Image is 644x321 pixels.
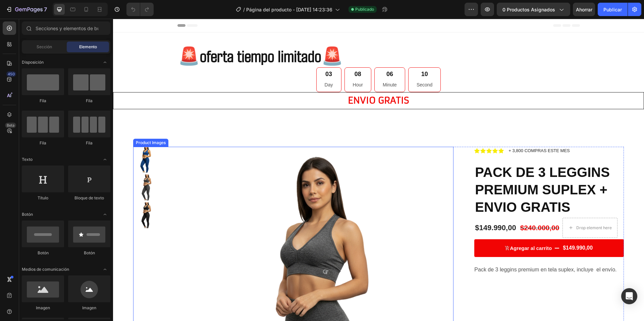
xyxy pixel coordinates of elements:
[497,3,570,16] button: 0 productos asignados
[100,264,110,275] span: Abrir palanca
[86,140,93,145] font: Fila
[22,267,69,272] font: Medios de comunicación
[22,60,44,65] font: Disposición
[573,3,595,16] button: Ahorrar
[361,144,511,198] h1: PACK DE 3 LEGGINS PREMIUM SUPLEX + ENVIO GRATIS
[449,225,480,234] div: $149.990,00
[40,98,46,103] font: Fila
[38,250,49,255] font: Botón
[21,121,54,127] div: Product Images
[44,6,47,13] font: 7
[36,305,50,310] font: Imagen
[621,288,637,304] div: Abrir Intercom Messenger
[598,3,628,16] button: Publicar
[8,72,15,76] font: 450
[361,204,404,215] div: $149.990,00
[395,129,457,135] p: + 3,800 COMPRAS ESTE MES
[100,209,110,220] span: Abrir palanca
[82,305,96,310] font: Imagen
[270,62,284,70] p: Minute
[304,62,319,70] p: Second
[84,250,95,255] font: Botón
[463,206,499,212] div: Drop element here
[603,7,622,12] font: Publicar
[22,157,33,162] font: Texto
[7,123,14,128] font: Beta
[22,21,110,35] input: Secciones y elementos de búsqueda
[502,7,555,12] font: 0 productos asignados
[304,52,319,59] div: 10
[100,154,110,165] span: Abrir palanca
[86,98,93,103] font: Fila
[361,248,503,254] span: Pack de 3 leggins premium en tela suplex, incluye el envío.
[240,62,250,70] p: Hour
[126,3,154,16] div: Deshacer/Rehacer
[22,212,33,217] font: Botón
[74,195,104,200] font: Bloque de texto
[79,44,97,49] font: Elemento
[235,76,296,87] strong: ENVIO GRATIS
[212,62,220,70] p: Day
[397,226,439,233] div: Agregar al carrito
[3,3,50,16] button: 7
[37,44,52,49] font: Sección
[355,7,374,12] font: Publicado
[576,7,592,12] font: Ahorrar
[113,19,644,321] iframe: Área de diseño
[407,204,447,214] div: $240.000,00
[246,7,332,12] font: Página del producto - [DATE] 14:23:36
[361,220,511,238] button: Agregar al carrito
[270,52,284,59] div: 06
[243,7,245,12] font: /
[100,57,110,68] span: Abrir palanca
[40,140,46,145] font: Fila
[38,195,48,200] font: Título
[212,52,220,59] div: 03
[240,52,250,59] div: 08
